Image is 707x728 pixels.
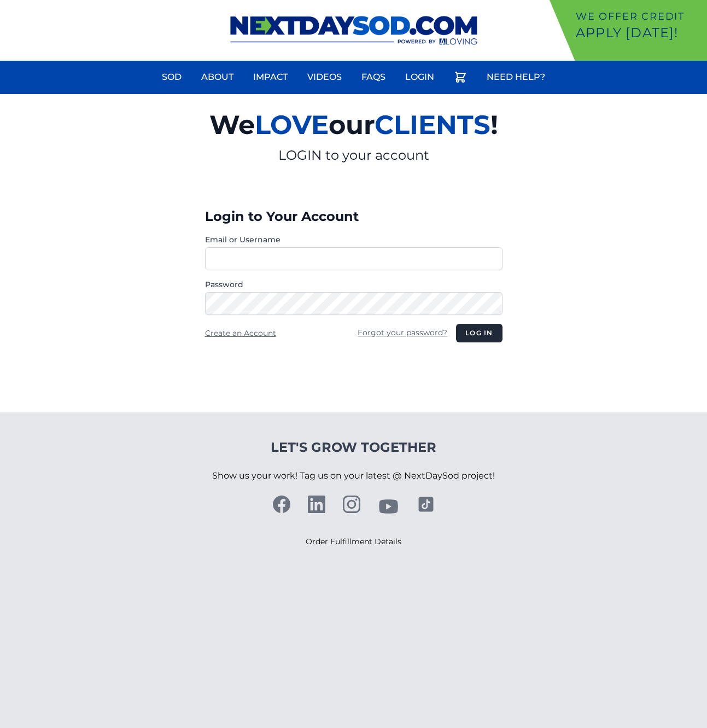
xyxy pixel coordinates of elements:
[306,537,401,546] a: Order Fulfillment Details
[247,64,294,90] a: Impact
[195,64,240,90] a: About
[399,64,441,90] a: Login
[155,64,188,90] a: Sod
[205,234,503,245] label: Email or Username
[212,456,495,496] p: Show us your work! Tag us on your latest @ NextDaySod project!
[205,208,503,225] h3: Login to Your Account
[255,109,329,141] span: LOVE
[456,324,502,342] button: Log in
[480,64,552,90] a: Need Help?
[375,109,490,141] span: CLIENTS
[355,64,392,90] a: FAQs
[83,103,625,147] h2: We our !
[358,328,447,337] a: Forgot your password?
[576,9,703,24] p: We offer Credit
[205,328,276,338] a: Create an Account
[301,64,348,90] a: Videos
[83,147,625,164] p: LOGIN to your account
[205,279,503,290] label: Password
[212,439,495,456] h4: Let's Grow Together
[576,24,703,42] p: Apply [DATE]!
